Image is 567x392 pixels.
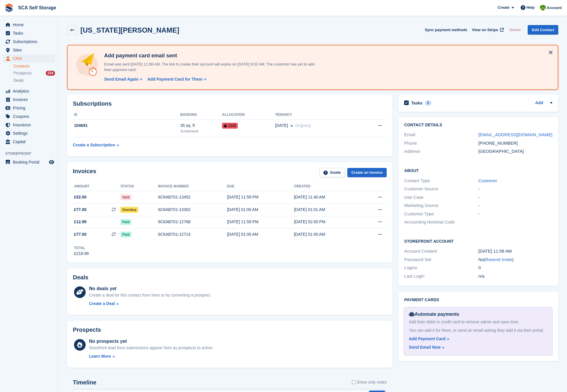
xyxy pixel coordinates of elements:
[404,148,478,155] div: Address
[409,336,445,342] div: Add Payment Card
[294,182,361,191] th: Created
[73,123,180,129] div: 104691
[48,159,55,166] a: Preview store
[404,211,478,217] div: Customer Type
[3,112,55,120] a: menu
[73,327,101,333] h2: Prospects
[3,21,55,29] a: menu
[73,379,96,386] h2: Timeline
[73,142,115,148] div: Create a Subscription
[13,87,48,95] span: Analytics
[485,257,512,262] a: Resend Invite
[3,138,55,146] a: menu
[222,123,238,129] span: 1132
[275,123,288,129] span: [DATE]
[404,167,552,173] h2: About
[74,194,87,200] span: £52.00
[547,5,562,11] span: Account
[74,207,87,213] span: £77.00
[13,77,55,84] a: Deals
[404,273,478,280] div: Last Login
[13,38,48,46] span: Subscriptions
[3,46,55,54] a: menu
[180,110,222,120] th: Booking
[89,338,214,345] div: No prospects yet
[13,70,55,76] a: Prospects 234
[347,168,387,178] a: Create an Invoice
[294,207,361,213] div: [DATE] 01:01 AM
[89,353,214,359] a: Learn More
[89,301,211,307] a: Create a Deal
[3,29,55,37] a: menu
[227,231,294,237] div: [DATE] 01:00 AM
[158,194,227,200] div: 6C6AB701-13452
[13,112,48,120] span: Coupons
[478,186,552,192] div: -
[13,54,48,63] span: CRM
[498,5,509,10] span: Create
[3,38,55,46] a: menu
[295,123,311,128] span: Ongoing
[89,345,214,351] div: Storefront lead form submissions appear here as prospects to action.
[13,78,24,83] span: Deals
[13,21,48,29] span: Home
[3,121,55,129] a: menu
[478,194,552,201] div: -
[409,336,545,342] a: Add Payment Card
[74,231,87,237] span: £77.00
[535,100,543,107] a: Add
[158,219,227,225] div: 6C6AB701-12768
[404,186,478,192] div: Customer Source
[404,202,478,209] div: Marketing Source
[13,138,48,146] span: Capital
[409,344,441,350] div: Send Email Now
[73,168,96,178] h2: Invoices
[73,182,120,191] th: Amount
[120,219,131,225] span: Paid
[145,76,207,82] a: Add Payment Card for Them
[104,76,138,82] div: Send Email Again
[13,70,31,76] span: Prospects
[404,123,552,127] h2: Contact Details
[404,238,552,244] h2: Storefront Account
[227,194,294,200] div: [DATE] 11:59 PM
[478,248,552,255] div: [DATE] 11:58 AM
[13,63,55,69] a: Contacts
[73,140,119,150] a: Create a Subscription
[352,379,387,385] label: Show only notes
[180,123,222,129] div: 35 sq. ft
[294,194,361,200] div: [DATE] 11:40 AM
[3,158,55,166] a: menu
[74,251,89,257] div: £218.99
[409,311,547,318] div: Automate payments
[478,202,552,209] div: -
[13,46,48,54] span: Sites
[404,194,478,201] div: Use Case
[120,182,158,191] th: Status
[3,54,55,63] a: menu
[540,5,546,10] img: Sam Chapman
[484,257,514,262] span: ( )
[472,27,498,33] span: View on Stripe
[222,110,275,120] th: Allocation
[158,182,227,191] th: Invoice number
[294,219,361,225] div: [DATE] 02:00 PM
[478,265,552,271] div: 0
[158,231,227,237] div: 6C6AB701-12714
[13,95,48,104] span: Invoices
[425,100,432,106] div: 0
[13,121,48,129] span: Insurance
[16,3,59,13] a: SCA Self Storage
[3,104,55,112] a: menu
[528,25,558,35] a: Edit Contact
[411,100,422,106] h2: Tasks
[46,71,55,76] div: 234
[13,158,48,166] span: Booking Portal
[227,207,294,213] div: [DATE] 01:00 AM
[158,207,227,213] div: 6C6AB701-13302
[89,301,115,307] div: Create a Deal
[409,319,547,325] div: Add their debit or credit card to remove admin and save time.
[120,194,131,200] span: Void
[147,76,202,82] div: Add Payment Card for Them
[478,148,552,155] div: [GEOGRAPHIC_DATA]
